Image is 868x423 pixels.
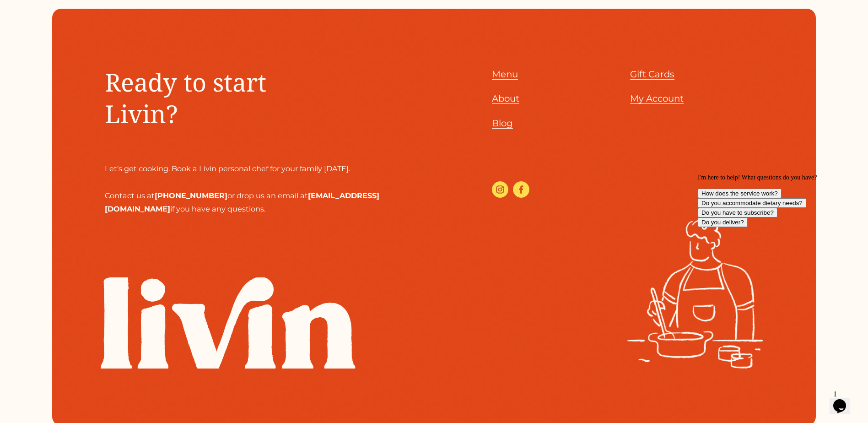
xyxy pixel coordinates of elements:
[492,93,519,104] span: About
[105,191,379,213] strong: [EMAIL_ADDRESS][DOMAIN_NAME]
[492,181,508,198] a: Instagram
[694,170,859,382] iframe: chat widget
[4,18,87,28] button: How does the service work?
[4,28,112,38] button: Do you accommodate dietary needs?
[492,118,513,129] span: Blog
[4,38,83,47] button: Do you have to subscribe?
[4,47,54,57] button: Do you deliver?
[492,91,519,107] a: About
[492,66,518,83] a: Menu
[4,4,168,57] div: I'm here to help! What questions do you have?How does the service work?Do you accommodate dietary...
[4,4,123,11] span: I'm here to help! What questions do you have?
[105,164,379,213] span: Let’s get cooking. Book a Livin personal chef for your family [DATE]. Contact us at or drop us an...
[630,91,684,107] a: My Account
[155,191,227,200] strong: [PHONE_NUMBER]
[513,181,529,198] a: Facebook
[630,69,674,80] span: Gift Cards
[830,386,859,414] iframe: chat widget
[105,65,273,131] span: Ready to start Livin?
[492,115,513,132] a: Blog
[492,69,518,80] span: Menu
[630,66,674,83] a: Gift Cards
[630,93,684,104] span: My Account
